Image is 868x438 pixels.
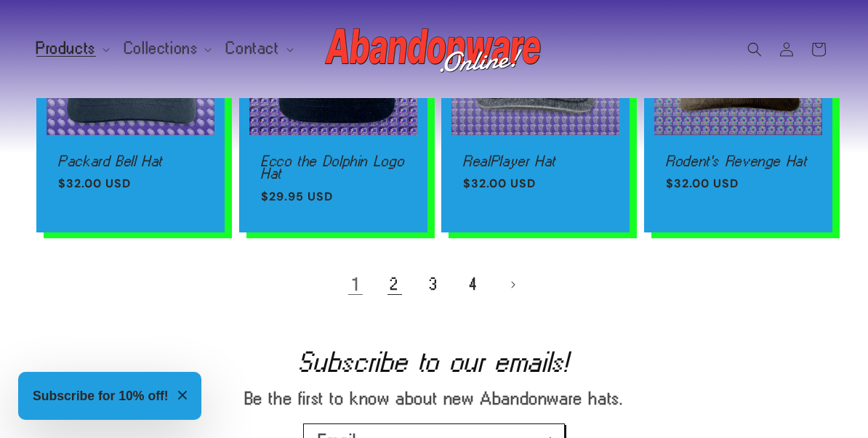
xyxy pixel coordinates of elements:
summary: Products [28,33,116,64]
h2: Subscribe to our emails! [65,350,803,373]
span: Collections [124,42,198,55]
img: Abandonware [325,20,543,78]
span: Products [36,42,96,55]
a: Next page [497,269,529,301]
a: Page 3 [418,269,450,301]
a: Packard Bell Hat [58,154,203,167]
a: Rodent's Revenge Hat [666,154,811,167]
a: RealPlayer Hat [463,154,608,167]
p: Be the first to know about new Abandonware hats. [180,388,688,409]
summary: Search [739,33,771,65]
a: Page 1 [339,269,371,301]
a: Page 2 [379,269,411,301]
a: Ecco the Dolphin Logo Hat [261,154,406,179]
summary: Collections [116,33,218,64]
a: Page 4 [457,269,489,301]
a: Abandonware [320,15,549,84]
summary: Contact [217,33,299,64]
nav: Pagination [36,269,832,301]
span: Contact [226,42,279,55]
